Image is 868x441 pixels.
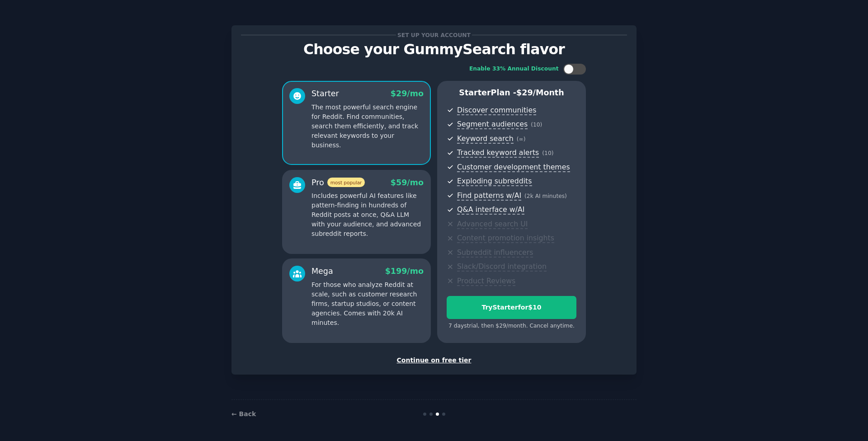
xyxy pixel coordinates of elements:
[457,106,536,115] span: Discover communities
[311,266,333,277] div: Mega
[327,178,365,187] span: most popular
[457,234,554,243] span: Content promotion insights
[457,191,521,201] span: Find patterns w/AI
[457,134,514,144] span: Keyword search
[385,267,424,276] span: $ 199 /mo
[311,191,424,239] p: Includes powerful AI features like pattern-finding in hundreds of Reddit posts at once, Q&A LLM w...
[311,280,424,328] p: For those who analyze Reddit at scale, such as customer research firms, startup studios, or conte...
[311,88,339,99] div: Starter
[391,89,424,98] span: $ 29 /mo
[516,88,564,97] span: $ 29 /month
[457,205,524,215] span: Q&A interface w/AI
[457,163,570,172] span: Customer development themes
[457,277,515,286] span: Product Reviews
[241,42,627,57] p: Choose your GummySearch flavor
[469,65,559,73] div: Enable 33% Annual Discount
[447,322,576,330] div: 7 days trial, then $ 29 /month . Cancel anytime.
[457,120,528,129] span: Segment audiences
[542,150,553,156] span: ( 10 )
[396,30,472,40] span: Set up your account
[311,103,424,150] p: The most powerful search engine for Reddit. Find communities, search them efficiently, and track ...
[447,87,576,99] p: Starter Plan -
[457,220,528,229] span: Advanced search UI
[231,410,256,418] a: ← Back
[447,303,576,312] div: Try Starter for $10
[457,248,533,258] span: Subreddit influencers
[457,148,539,158] span: Tracked keyword alerts
[447,296,576,319] button: TryStarterfor$10
[391,178,424,187] span: $ 59 /mo
[457,177,532,186] span: Exploding subreddits
[517,136,526,142] span: ( ∞ )
[524,193,567,199] span: ( 2k AI minutes )
[241,356,627,365] div: Continue on free tier
[457,262,547,272] span: Slack/Discord integration
[531,122,542,128] span: ( 10 )
[311,177,365,188] div: Pro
